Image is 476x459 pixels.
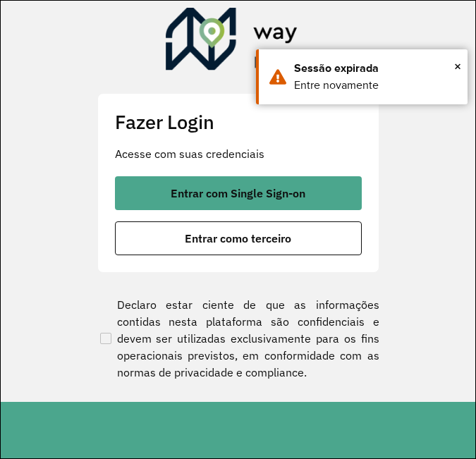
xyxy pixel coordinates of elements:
[294,60,457,77] div: Sessão expirada
[115,176,362,210] button: button
[294,77,457,94] div: Entre novamente
[171,188,305,199] span: Entrar com Single Sign-on
[454,56,461,77] span: ×
[115,145,362,162] p: Acesse com suas credenciais
[454,56,461,77] button: Close
[97,296,379,381] label: Declaro estar ciente de que as informações contidas nesta plataforma são confidenciais e devem se...
[185,233,291,244] span: Entrar como terceiro
[115,111,362,134] h2: Fazer Login
[166,8,311,75] img: Roteirizador AmbevTech
[115,221,362,255] button: button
